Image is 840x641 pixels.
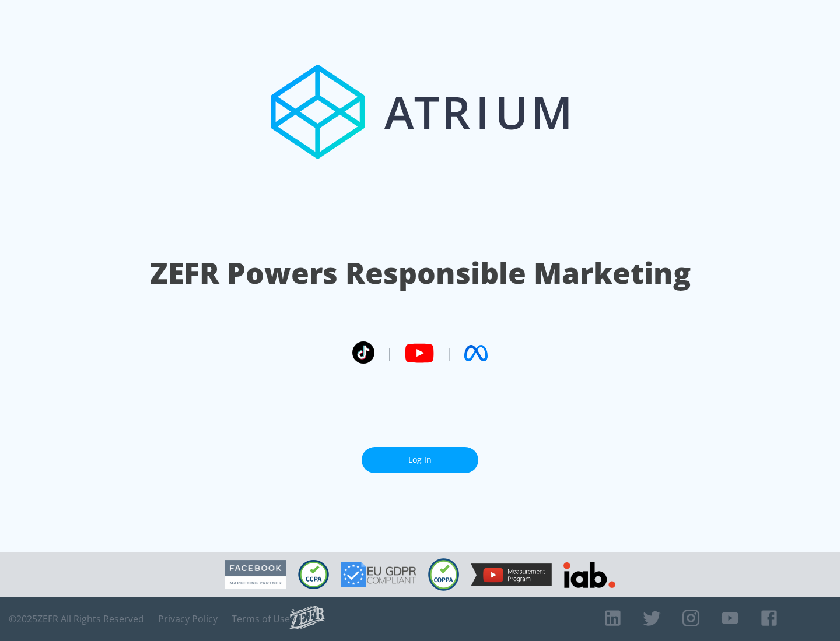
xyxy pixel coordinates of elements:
img: GDPR Compliant [341,562,416,587]
img: IAB [563,562,615,588]
a: Log In [362,447,478,473]
img: Facebook Marketing Partner [225,560,286,590]
a: Terms of Use [232,613,290,625]
h1: ZEFR Powers Responsible Marketing [150,253,691,293]
span: | [446,344,453,362]
img: YouTube Measurement Program [471,563,552,586]
a: Privacy Policy [158,613,218,625]
span: © 2025 ZEFR All Rights Reserved [9,613,144,625]
span: | [386,344,393,362]
img: COPPA Compliant [428,558,459,591]
img: CCPA Compliant [298,560,329,589]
